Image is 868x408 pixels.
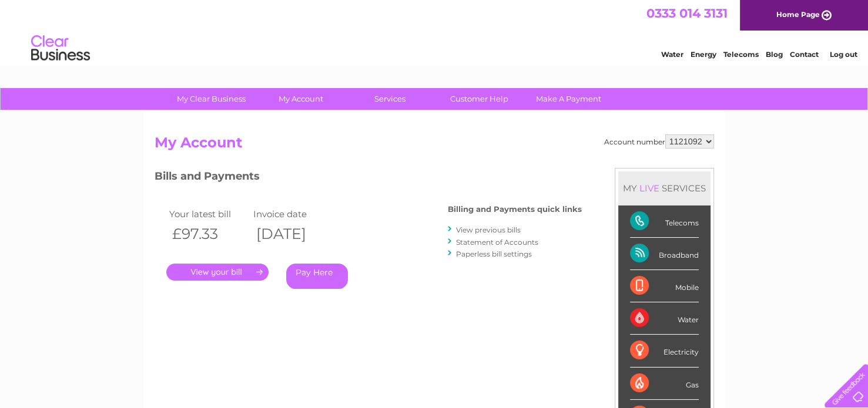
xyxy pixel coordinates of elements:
a: . [166,264,269,281]
a: Water [661,50,683,59]
a: Energy [691,50,716,59]
a: Statement of Accounts [456,238,538,247]
div: Mobile [630,270,699,302]
a: Paperless bill settings [456,249,532,258]
div: MY SERVICES [618,171,711,205]
div: Water [630,302,699,335]
h2: My Account [155,134,714,157]
div: Telecoms [630,205,699,238]
div: Broadband [630,238,699,270]
a: Telecoms [723,50,759,59]
a: View previous bills [456,225,521,234]
th: [DATE] [250,222,335,246]
a: My Clear Business [163,88,260,110]
a: My Account [252,88,349,110]
a: 0333 014 3131 [646,6,728,21]
a: Customer Help [431,88,528,110]
h4: Billing and Payments quick links [448,205,582,214]
a: Contact [790,50,819,59]
div: Gas [630,367,699,400]
a: Pay Here [286,264,348,289]
a: Blog [766,50,783,59]
th: £97.33 [166,222,251,246]
div: Account number [604,134,714,149]
a: Log out [829,50,857,59]
td: Your latest bill [166,206,251,222]
div: Electricity [630,335,699,367]
div: LIVE [637,183,662,194]
h3: Bills and Payments [155,168,582,188]
a: Make A Payment [520,88,617,110]
a: Services [341,88,438,110]
div: Clear Business is a trading name of Verastar Limited (registered in [GEOGRAPHIC_DATA] No. 3667643... [157,6,712,57]
img: logo.png [31,31,91,66]
td: Invoice date [250,206,335,222]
